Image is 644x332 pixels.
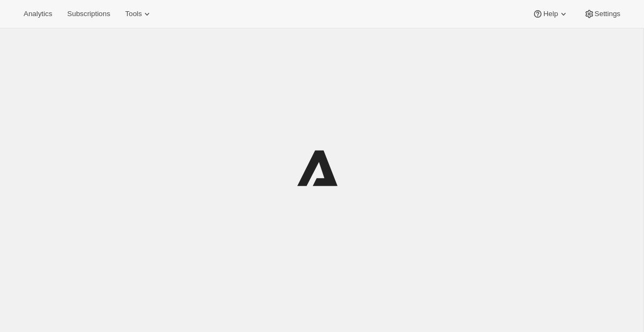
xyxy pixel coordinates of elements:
span: Analytics [24,10,52,18]
button: Analytics [17,6,58,21]
button: Tools [119,6,159,21]
span: Help [543,10,558,18]
button: Subscriptions [61,6,116,21]
span: Subscriptions [67,10,110,18]
button: Help [526,6,575,21]
span: Settings [595,10,620,18]
span: Tools [125,10,142,18]
button: Settings [577,6,627,21]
